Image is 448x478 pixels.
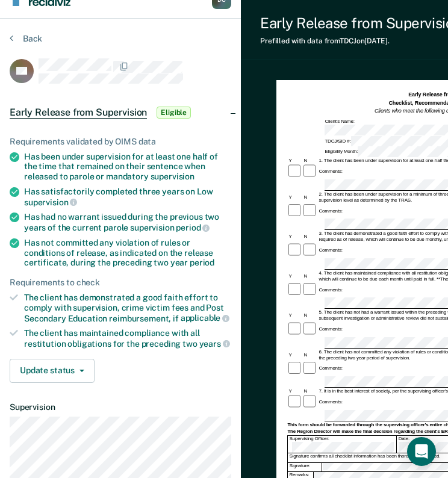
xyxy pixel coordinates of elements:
[24,328,231,349] div: The client has maintained compliance with all restitution obligations for the preceding two
[10,107,147,119] span: Early Release from Supervision
[151,172,194,181] span: supervision
[317,169,343,175] div: Comments:
[157,107,191,119] span: Eligible
[317,208,343,214] div: Comments:
[317,399,343,405] div: Comments:
[287,273,302,279] div: Y
[199,339,230,349] span: years
[288,463,322,472] div: Signature:
[24,293,231,323] div: The client has demonstrated a good faith effort to comply with supervision, crime victim fees and...
[10,359,95,383] button: Update status
[287,312,302,318] div: Y
[317,326,343,332] div: Comments:
[317,247,343,253] div: Comments:
[302,312,317,318] div: N
[24,152,231,182] div: Has been under supervision for at least one half of the time that remained on their sentence when...
[287,194,302,200] div: Y
[302,158,317,164] div: N
[287,158,302,164] div: Y
[302,352,317,358] div: N
[317,287,343,293] div: Comments:
[302,388,317,394] div: N
[302,273,317,279] div: N
[10,137,231,147] div: Requirements validated by OIMS data
[287,352,302,358] div: Y
[24,197,77,207] span: supervision
[24,212,231,232] div: Has had no warrant issued during the previous two years of the current parole supervision
[190,258,214,267] span: period
[24,238,231,268] div: Has not committed any violation of rules or conditions of release, as indicated on the release ce...
[317,365,343,371] div: Comments:
[302,194,317,200] div: N
[288,436,396,453] div: Supervising Officer:
[10,33,42,44] button: Back
[287,388,302,394] div: Y
[10,402,231,412] dt: Supervision
[287,234,302,240] div: Y
[24,187,231,207] div: Has satisfactorily completed three years on Low
[407,437,436,466] div: Open Intercom Messenger
[302,234,317,240] div: N
[10,278,231,288] div: Requirements to check
[176,223,210,232] span: period
[181,313,229,323] span: applicable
